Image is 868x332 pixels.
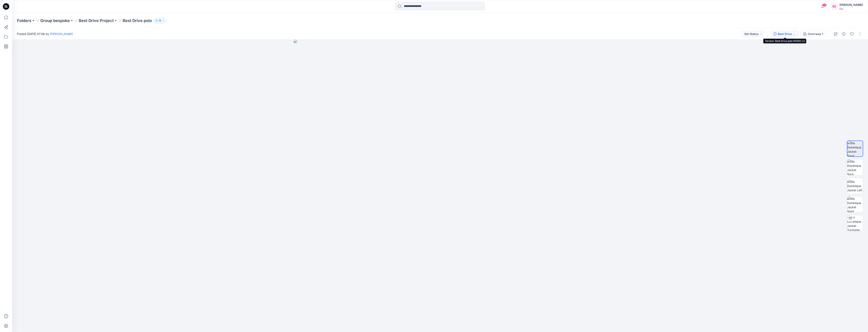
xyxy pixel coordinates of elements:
div: [PERSON_NAME] [839,2,863,7]
div: Colorway 1 [808,32,823,36]
a: [PERSON_NAME] [50,32,73,36]
a: Folders [17,18,31,23]
img: Elis Dominique Jacket Back [847,159,863,175]
button: Colorway 1 [801,31,826,37]
div: Best Drive polo KD082 v2 [778,32,796,36]
div: SC [831,3,838,10]
a: Best Drive Project [79,18,114,23]
img: eyJhbGciOiJIUzI1NiIsImtpZCI6IjAiLCJzbHQiOiJzZXMiLCJ0eXAiOiJKV1QifQ.eyJkYXRhIjp7InR5cGUiOiJzdG9yYW... [294,40,586,332]
img: Elis Dominique Jacket Front [847,141,863,156]
img: Elis Dominique Jacket Left [847,180,863,192]
div: Elis [839,7,863,10]
img: Elis Dominique Jacket Turntable [847,215,863,231]
p: Best Drive polo [123,18,152,23]
button: Details [840,31,847,37]
img: Elis Dominique Jacket Right [847,197,863,212]
a: Group bespoke [40,18,70,23]
span: 20 [822,3,827,7]
span: Posted [DATE] 07:06 by [17,32,73,36]
p: 15 [159,18,161,23]
button: Best Drive polo KD082 v2 [771,31,799,37]
button: 15 [154,18,166,23]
